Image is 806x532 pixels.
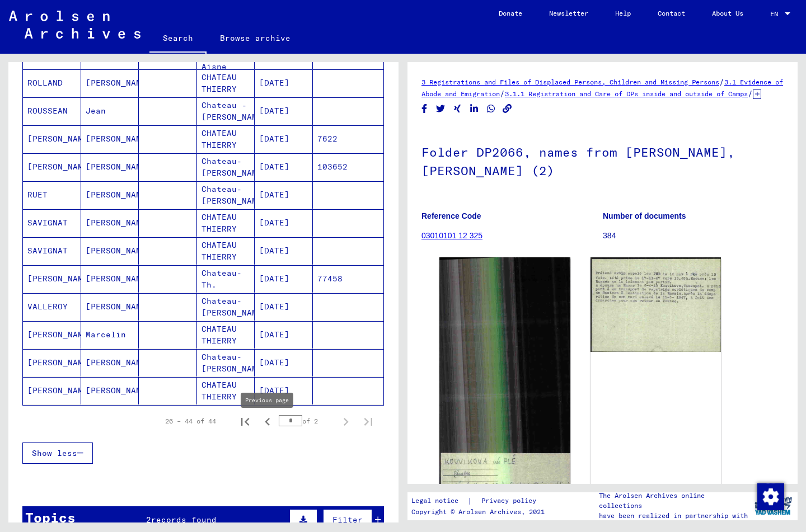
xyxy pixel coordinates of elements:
[421,78,719,86] a: 3 Registrations and Files of Displaced Persons, Children and Missing Persons
[421,231,482,240] a: 03010101 12 325
[323,509,372,530] button: Filter
[255,265,313,293] mat-cell: [DATE]
[279,416,335,426] div: of 2
[81,377,139,404] mat-cell: [PERSON_NAME]
[599,511,749,521] p: have been realized in partnership with
[411,507,550,517] p: Copyright © Arolsen Archives, 2021
[23,349,81,376] mat-cell: [PERSON_NAME]
[502,102,513,116] button: Copy link
[23,97,81,125] mat-cell: ROUSSEAN
[234,410,256,432] button: First page
[435,102,447,116] button: Share on Twitter
[81,125,139,153] mat-cell: [PERSON_NAME]
[165,416,216,426] div: 26 – 44 of 44
[81,237,139,265] mat-cell: [PERSON_NAME]
[23,293,81,321] mat-cell: VALLEROY
[255,125,313,153] mat-cell: [DATE]
[197,237,255,265] mat-cell: CHATEAU THIERRY
[22,442,93,464] button: Show less
[197,321,255,349] mat-cell: CHATEAU THIERRY
[313,125,384,153] mat-cell: 7622
[255,321,313,349] mat-cell: [DATE]
[23,181,81,209] mat-cell: RUET
[146,515,151,525] span: 2
[421,211,481,220] b: Reference Code
[23,153,81,181] mat-cell: [PERSON_NAME]
[468,102,480,116] button: Share on LinkedIn
[357,410,379,432] button: Last page
[23,125,81,153] mat-cell: [PERSON_NAME]
[81,97,139,125] mat-cell: Jean
[197,265,255,293] mat-cell: Chateau-Th.
[757,483,784,510] img: Change consent
[757,483,784,510] div: Change consent
[151,515,217,525] span: records found
[23,237,81,265] mat-cell: SAVIGNAT
[197,293,255,321] mat-cell: Chateau-[PERSON_NAME]
[255,349,313,376] mat-cell: [DATE]
[472,495,550,507] a: Privacy policy
[255,377,313,404] mat-cell: [DATE]
[197,181,255,209] mat-cell: Chateau-[PERSON_NAME]
[335,410,357,432] button: Next page
[149,25,207,54] a: Search
[255,181,313,209] mat-cell: [DATE]
[23,69,81,97] mat-cell: ROLLAND
[421,126,784,194] h1: Folder DP2066, names from [PERSON_NAME], [PERSON_NAME] (2)
[313,153,384,181] mat-cell: 103652
[81,293,139,321] mat-cell: [PERSON_NAME]
[485,102,497,116] button: Share on WhatsApp
[770,10,782,18] span: EN
[23,265,81,293] mat-cell: [PERSON_NAME]
[23,209,81,237] mat-cell: SAVIGNAT
[81,69,139,97] mat-cell: [PERSON_NAME]
[719,77,724,87] span: /
[207,25,304,51] a: Browse archive
[603,230,784,242] p: 384
[500,88,505,98] span: /
[255,153,313,181] mat-cell: [DATE]
[255,97,313,125] mat-cell: [DATE]
[9,11,140,39] img: Arolsen_neg.svg
[81,209,139,237] mat-cell: [PERSON_NAME]
[332,515,363,525] span: Filter
[81,153,139,181] mat-cell: [PERSON_NAME]
[197,69,255,97] mat-cell: CHATEAU THIERRY
[197,97,255,125] mat-cell: Chateau - [PERSON_NAME]
[23,321,81,349] mat-cell: [PERSON_NAME]
[81,181,139,209] mat-cell: [PERSON_NAME]
[313,265,384,293] mat-cell: 77458
[255,237,313,265] mat-cell: [DATE]
[32,448,77,458] span: Show less
[752,492,794,520] img: yv_logo.png
[197,125,255,153] mat-cell: CHATEAU THIERRY
[599,491,749,511] p: The Arolsen Archives online collections
[197,377,255,404] mat-cell: CHATEAU THIERRY
[255,69,313,97] mat-cell: [DATE]
[748,88,753,98] span: /
[505,90,748,98] a: 3.1.1 Registration and Care of DPs inside and outside of Camps
[25,507,76,528] div: Topics
[81,349,139,376] mat-cell: [PERSON_NAME]
[23,377,81,404] mat-cell: [PERSON_NAME]
[81,265,139,293] mat-cell: [PERSON_NAME]
[197,153,255,181] mat-cell: Chateau-[PERSON_NAME]
[197,349,255,376] mat-cell: Chateau-[PERSON_NAME]
[197,209,255,237] mat-cell: CHATEAU THIERRY
[411,495,550,507] div: |
[255,293,313,321] mat-cell: [DATE]
[603,211,686,220] b: Number of documents
[81,321,139,349] mat-cell: Marcelin
[419,102,430,116] button: Share on Facebook
[255,209,313,237] mat-cell: [DATE]
[452,102,463,116] button: Share on Xing
[411,495,467,507] a: Legal notice
[256,410,279,432] button: Previous page
[591,257,721,351] img: 002.jpg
